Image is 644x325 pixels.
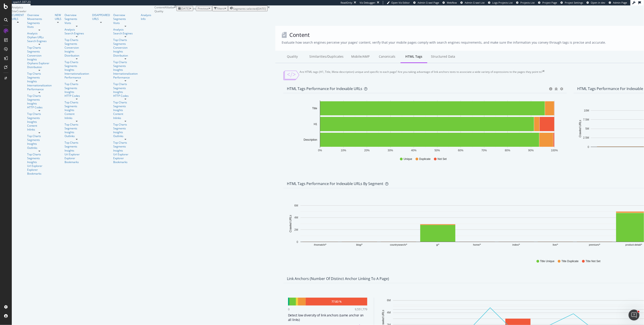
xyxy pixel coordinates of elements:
[65,76,89,79] a: Performance
[65,28,89,31] a: Analysis
[113,104,138,108] a: Segments
[341,1,353,5] div: ReadOnly:
[12,9,154,13] div: SiteCrawler
[113,130,138,134] a: Insights
[233,7,257,11] span: Segments selected
[27,105,52,109] a: HTTP Codes
[65,38,89,42] a: Top Charts
[538,1,557,5] a: Project Page
[65,50,89,53] div: Insights
[565,1,583,4] span: Project Settings
[27,83,52,87] div: Internationalization
[312,107,317,110] text: Title
[113,28,138,31] div: Analysis
[585,127,589,130] text: 5M
[27,146,52,150] div: Outlinks
[174,5,176,8] div: arrow-right-arrow-left
[181,7,190,10] span: 2025 Aug. 6th
[588,145,589,149] text: 0
[27,112,52,116] a: Top Charts
[65,68,89,72] div: Insights
[27,61,52,65] a: Orphans Explorer
[27,76,52,79] a: Segments
[65,130,89,134] a: Insights
[113,126,138,130] a: Segments
[542,1,557,4] span: Project Page
[92,13,110,21] div: DISAPPEARED URLS
[516,1,535,5] a: Projects List
[196,6,212,11] button: Previous
[388,149,393,152] text: 30%
[113,94,138,98] div: HTTP Codes
[27,142,52,146] div: Insights
[65,94,89,98] a: HTTP Codes
[113,116,138,120] a: Inlinks
[113,108,138,112] a: Insights
[27,156,52,160] div: Segments
[113,86,138,90] div: Segments
[584,109,589,112] text: 10M
[283,70,300,81] img: HTML Tags
[579,120,582,137] text: Crawled URLs
[27,50,52,53] div: Segments
[65,100,89,104] div: Top Charts
[27,65,52,69] a: Distribution
[65,21,89,25] div: Visits
[141,13,151,21] a: Analysis Info
[27,35,52,39] a: Orphan URLs
[113,17,138,21] div: Segments
[65,116,89,120] div: Inlinks
[65,108,89,112] div: Insights
[65,64,89,68] a: Segments
[65,123,89,126] div: Top Charts
[555,87,558,90] div: bug
[27,17,52,21] div: Movements
[65,72,89,76] div: Internationalization
[27,21,52,25] a: Segments
[27,13,52,17] div: Overview
[113,31,138,35] div: Search Engines
[113,68,138,72] a: Insights
[492,1,513,4] span: Logs Projects List
[27,164,52,168] a: Url Explorer
[27,120,52,124] div: Insights
[465,1,485,4] span: Admin Crawl List
[27,31,52,35] a: Analysis
[113,21,138,25] div: Visits
[113,82,138,86] a: Top Charts
[387,1,410,5] a: Open Viz Editor
[583,136,589,139] text: 2.5M
[27,98,52,102] a: Segments
[287,181,383,186] div: HTML Tags Performance for Indexable URLs by Segment
[65,112,89,116] a: Content
[360,1,376,5] div: Viz Debugger:
[113,112,138,116] a: Content
[65,46,89,50] a: Conversion
[113,64,138,68] div: Segments
[113,60,138,64] div: Top Charts
[289,32,310,38] span: Content
[113,50,138,53] div: Insights
[294,216,298,219] text: 4M
[27,72,52,76] a: Top Charts
[198,7,209,10] span: Previous
[528,149,534,152] text: 90%
[113,76,138,79] a: Performance
[65,126,89,130] div: Segments
[113,149,138,152] div: Insights
[27,94,52,98] a: Top Charts
[154,5,164,13] div: Content Quality
[609,1,627,5] a: Admin Page
[583,118,589,121] text: 7.5M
